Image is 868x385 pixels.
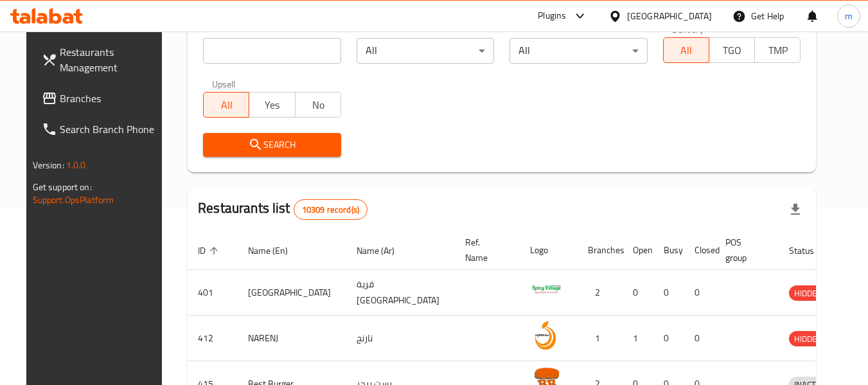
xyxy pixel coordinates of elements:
td: 0 [653,316,684,361]
button: TMP [754,37,801,63]
td: 2 [578,270,623,316]
div: Export file [780,194,811,225]
label: Upsell [212,79,236,88]
span: Branches [60,91,161,106]
span: m [845,9,853,23]
span: Name (En) [248,243,305,258]
td: نارنج [346,316,455,361]
input: Search for restaurant name or ID.. [203,38,341,64]
img: Spicy Village [530,274,562,306]
h2: Restaurants list [198,199,368,220]
span: 10309 record(s) [294,204,367,216]
div: All [509,38,648,64]
th: Busy [653,231,684,270]
td: [GEOGRAPHIC_DATA] [238,270,346,316]
button: TGO [709,37,755,63]
span: TGO [714,41,750,60]
th: Open [623,231,653,270]
span: All [669,41,704,60]
button: Yes [249,92,295,118]
div: [GEOGRAPHIC_DATA] [627,9,712,23]
button: All [663,37,709,63]
a: Support.OpsPlatform [33,192,114,208]
td: 412 [188,316,238,361]
label: Delivery [672,24,704,33]
div: Plugins [538,8,566,24]
td: 401 [188,270,238,316]
div: HIDDEN [789,285,828,301]
span: TMP [760,41,795,60]
th: Logo [520,231,578,270]
td: 1 [578,316,623,361]
span: ID [198,243,222,258]
td: 0 [623,270,653,316]
td: 1 [623,316,653,361]
td: 0 [684,316,715,361]
span: No [301,96,336,114]
span: Name (Ar) [357,243,411,258]
span: Yes [254,96,290,114]
td: 0 [653,270,684,316]
img: NARENJ [530,319,562,352]
a: Branches [31,83,172,114]
span: Search [213,137,331,153]
button: Search [203,133,341,157]
th: Closed [684,231,715,270]
button: No [295,92,341,118]
span: POS group [725,235,763,265]
span: Version: [33,157,64,174]
span: HIDDEN [789,286,828,301]
span: Status [789,243,831,258]
span: Search Branch Phone [60,121,161,137]
th: Branches [578,231,623,270]
div: HIDDEN [789,331,828,346]
td: قرية [GEOGRAPHIC_DATA] [346,270,455,316]
div: Total records count [294,199,368,220]
span: Get support on: [33,179,92,195]
span: All [209,96,244,114]
span: Restaurants Management [60,44,161,75]
a: Search Branch Phone [31,114,172,145]
a: Restaurants Management [31,37,172,83]
span: HIDDEN [789,332,828,346]
td: 0 [684,270,715,316]
button: All [203,92,249,118]
span: Ref. Name [465,235,504,265]
span: 1.0.0 [66,157,86,174]
td: NARENJ [238,316,346,361]
div: All [357,38,495,64]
